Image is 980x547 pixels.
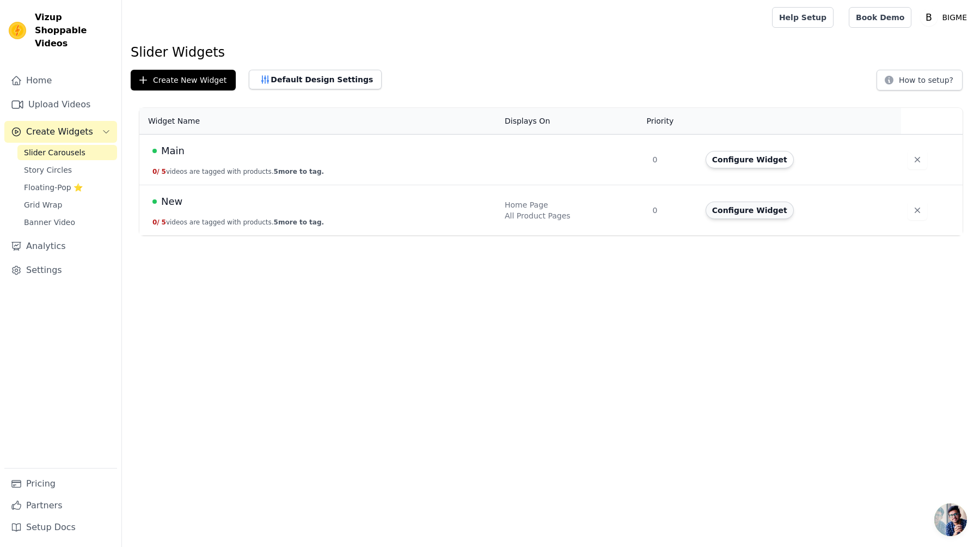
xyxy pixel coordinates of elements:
[161,194,182,209] span: New
[926,12,933,23] text: B
[152,149,157,153] span: Live Published
[4,121,117,143] button: Create Widgets
[4,94,117,116] a: Upload Videos
[877,77,963,88] a: How to setup?
[908,200,927,220] button: Delete widget
[24,147,85,158] span: Slider Carousels
[4,473,117,495] a: Pricing
[274,218,324,226] span: 5 more to tag.
[4,70,117,92] a: Home
[646,108,699,135] th: Priority
[9,22,26,39] img: Vizup
[131,70,236,90] button: Create New Widget
[152,218,160,226] span: 0 /
[24,165,72,175] span: Story Circles
[162,218,166,226] span: 5
[139,108,498,135] th: Widget Name
[4,495,117,516] a: Partners
[17,145,117,160] a: Slider Carousels
[17,180,117,195] a: Floating-Pop ⭐
[4,259,117,281] a: Settings
[152,218,324,227] button: 0/ 5videos are tagged with products.5more to tag.
[938,8,971,27] p: BIGME
[35,11,113,50] span: Vizup Shoppable Videos
[24,199,62,210] span: Grid Wrap
[24,182,83,193] span: Floating-Pop ⭐
[152,168,160,175] span: 0 /
[706,151,794,168] button: Configure Widget
[24,217,75,228] span: Banner Video
[934,503,967,536] a: Open chat
[849,7,911,28] a: Book Demo
[152,199,157,204] span: Live Published
[908,150,927,169] button: Delete widget
[505,199,639,210] div: Home Page
[920,8,971,27] button: B BIGME
[26,125,93,138] span: Create Widgets
[505,210,639,221] div: All Product Pages
[17,215,117,230] a: Banner Video
[646,135,699,185] td: 0
[877,70,963,90] button: How to setup?
[162,168,166,175] span: 5
[161,143,185,159] span: Main
[152,167,324,176] button: 0/ 5videos are tagged with products.5more to tag.
[498,108,646,135] th: Displays On
[17,197,117,212] a: Grid Wrap
[772,7,834,28] a: Help Setup
[4,516,117,538] a: Setup Docs
[17,162,117,178] a: Story Circles
[274,168,324,175] span: 5 more to tag.
[706,202,794,219] button: Configure Widget
[249,70,382,89] button: Default Design Settings
[131,44,971,61] h1: Slider Widgets
[646,185,699,236] td: 0
[4,235,117,257] a: Analytics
